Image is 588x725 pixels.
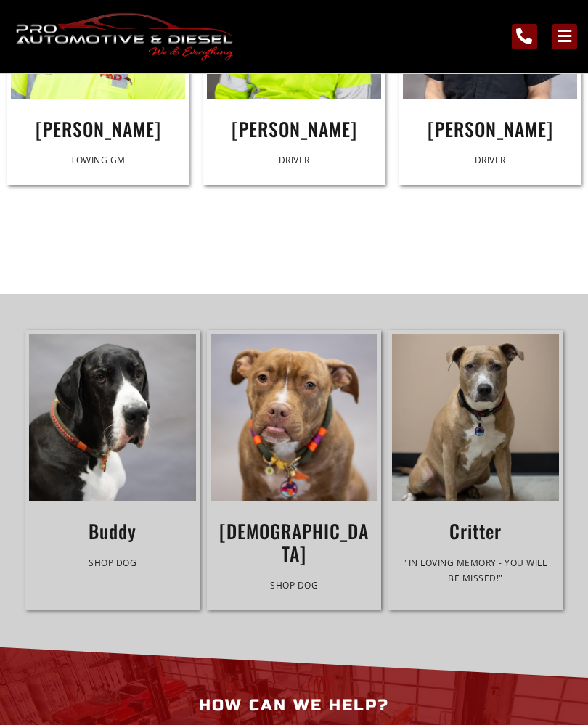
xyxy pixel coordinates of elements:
[29,334,196,501] img: A black and white Great Dane dog with a multicolored collar looks slightly to the side against a ...
[29,555,196,571] div: Shop Dog
[403,118,577,140] h3: [PERSON_NAME]
[11,11,237,62] a: pro automotive and diesel home page
[211,334,377,501] img: Brown dog with a white patch on its nose sitting upright, wearing a green collar with colorful de...
[392,555,559,586] div: "In Loving Memory - You Will Be Missed!"
[211,520,377,564] h3: [DEMOGRAPHIC_DATA]
[11,118,185,140] h3: [PERSON_NAME]
[392,334,559,501] img: A brown and white dog with a black collar and a round tag sits indoors on a concrete floor agains...
[552,24,577,49] a: main navigation menu
[11,11,237,62] img: Logo for "Pro Automotive & Diesel" with a red outline of a car above the text and the slogan "We ...
[512,24,537,49] a: call the shop
[211,578,377,594] div: Shop Dog
[403,152,577,168] div: Driver
[11,152,185,168] div: Towing GM
[7,689,581,721] h2: How Can We Help?
[207,152,381,168] div: Driver
[207,118,381,140] h3: [PERSON_NAME]
[392,520,559,542] h3: Critter
[29,520,196,542] h3: Buddy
